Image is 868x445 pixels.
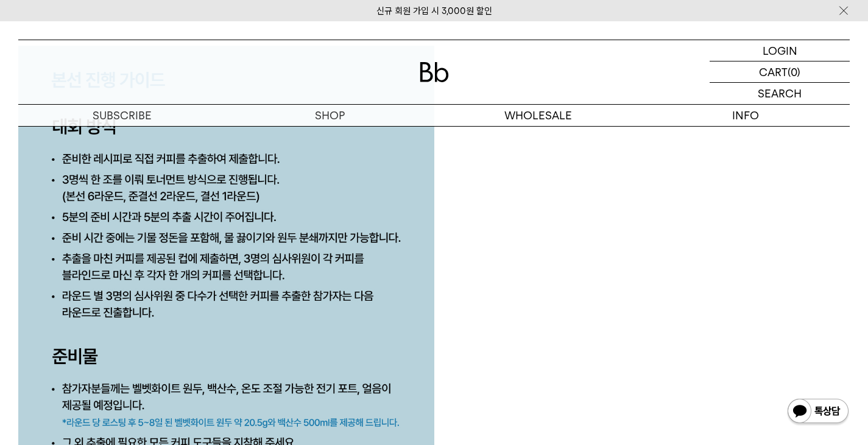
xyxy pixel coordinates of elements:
p: WHOLESALE [434,105,642,126]
a: 신규 회원 가입 시 3,000원 할인 [376,5,492,16]
p: (0) [788,61,800,82]
a: LOGIN [710,40,850,61]
p: LOGIN [763,40,797,61]
a: SUBSCRIBE [18,105,226,126]
a: CART (0) [710,61,850,83]
a: SHOP [226,105,434,126]
p: INFO [642,105,850,126]
p: CART [759,61,788,82]
img: 카카오톡 채널 1:1 채팅 버튼 [786,398,850,427]
p: SEARCH [758,83,802,104]
img: 로고 [420,62,449,82]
